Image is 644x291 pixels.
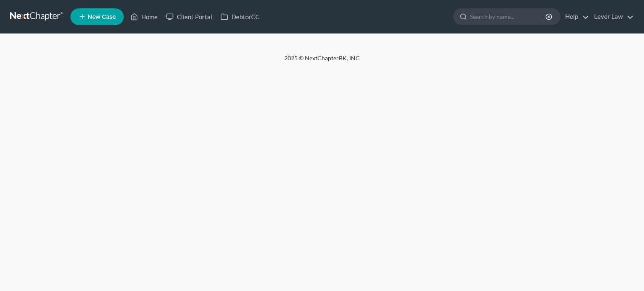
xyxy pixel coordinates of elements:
span: New Case [88,14,116,20]
div: 2025 © NextChapterBK, INC [83,54,561,69]
a: Home [126,9,162,24]
input: Search by name... [470,9,547,24]
a: Lever Law [590,9,634,24]
a: DebtorCC [216,9,264,24]
a: Client Portal [162,9,216,24]
a: Help [561,9,589,24]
